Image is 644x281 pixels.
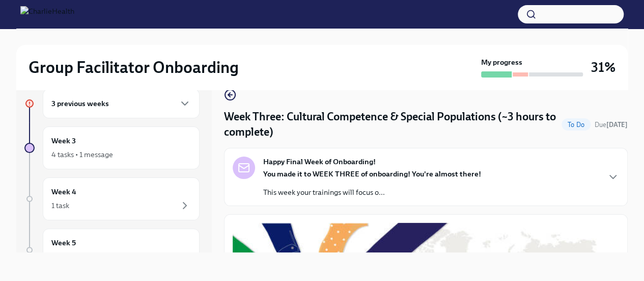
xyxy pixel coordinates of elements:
[51,200,69,211] div: 1 task
[263,187,481,197] p: This week your trainings will focus o...
[29,57,239,78] h2: Group Facilitator Onboarding
[51,149,113,160] div: 4 tasks • 1 message
[224,109,557,140] h4: Week Three: Cultural Competence & Special Populations (~3 hours to complete)
[51,135,76,146] h6: Week 3
[562,121,591,129] span: To Do
[51,98,109,109] h6: 3 previous weeks
[24,126,200,169] a: Week 34 tasks • 1 message
[51,186,76,197] h6: Week 4
[595,120,628,130] span: August 18th, 2025 10:00
[24,177,200,220] a: Week 41 task
[606,121,628,129] strong: [DATE]
[20,6,74,22] img: CharlieHealth
[591,58,615,76] h3: 31%
[595,121,628,129] span: Due
[51,251,69,262] div: 1 task
[481,57,522,67] strong: My progress
[51,237,76,248] h6: Week 5
[263,169,481,178] strong: You made it to WEEK THREE of onboarding! You're almost there!
[263,157,376,167] strong: Happy Final Week of Onboarding!
[24,228,200,271] a: Week 51 task
[43,89,200,118] div: 3 previous weeks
